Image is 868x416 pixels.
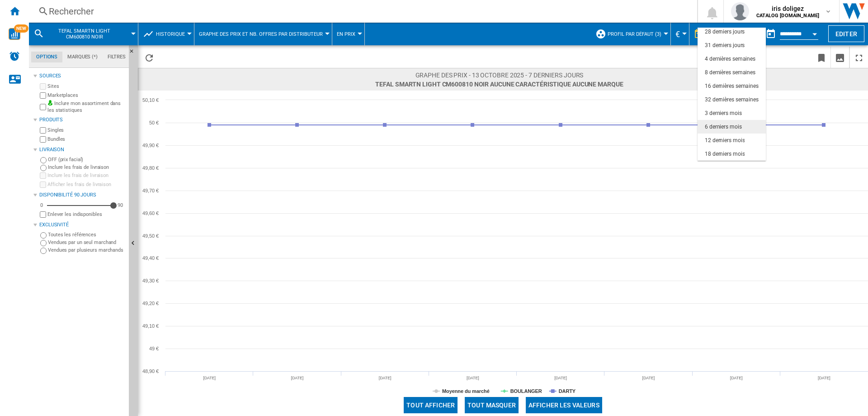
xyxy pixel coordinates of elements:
div: 6 derniers mois [705,123,742,131]
div: 8 dernières semaines [705,69,755,77]
div: 32 dernières semaines [705,96,759,104]
div: 4 dernières semaines [705,55,755,63]
div: 18 derniers mois [705,150,745,158]
div: 3 derniers mois [705,110,742,117]
div: 12 derniers mois [705,137,745,144]
div: 16 dernières semaines [705,82,759,90]
div: 28 derniers jours [705,28,745,36]
div: 31 derniers jours [705,42,745,49]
